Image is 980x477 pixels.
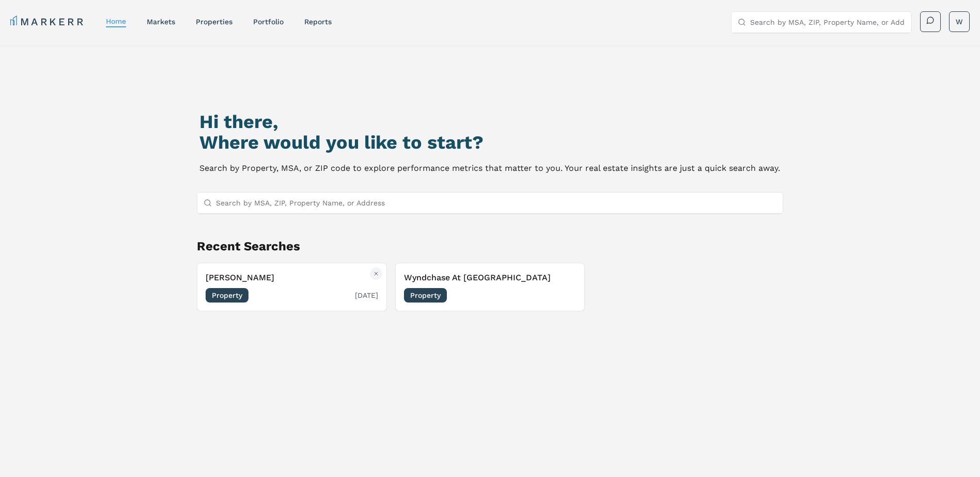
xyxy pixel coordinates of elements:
[199,132,780,153] h2: Where would you like to start?
[196,18,232,26] a: properties
[197,238,784,255] h2: Recent Searches
[370,267,382,280] button: Remove Copperfield
[404,272,577,284] h3: Wyndchase At [GEOGRAPHIC_DATA]
[10,14,85,29] a: MARKERR
[199,112,780,132] h1: Hi there,
[956,17,963,27] span: W
[404,288,447,303] span: Property
[750,12,905,33] input: Search by MSA, ZIP, Property Name, or Address
[553,290,576,300] span: [DATE]
[355,290,378,300] span: [DATE]
[206,288,248,303] span: Property
[216,193,777,213] input: Search by MSA, ZIP, Property Name, or Address
[147,18,175,26] a: markets
[197,263,387,311] button: Remove Copperfield[PERSON_NAME]Property[DATE]
[949,11,970,32] button: W
[253,18,284,26] a: Portfolio
[304,18,332,26] a: reports
[199,161,780,176] p: Search by Property, MSA, or ZIP code to explore performance metrics that matter to you. Your real...
[106,17,126,25] a: home
[206,272,378,284] h3: [PERSON_NAME]
[395,263,585,311] button: Remove Wyndchase At Aspen GroveWyndchase At [GEOGRAPHIC_DATA]Property[DATE]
